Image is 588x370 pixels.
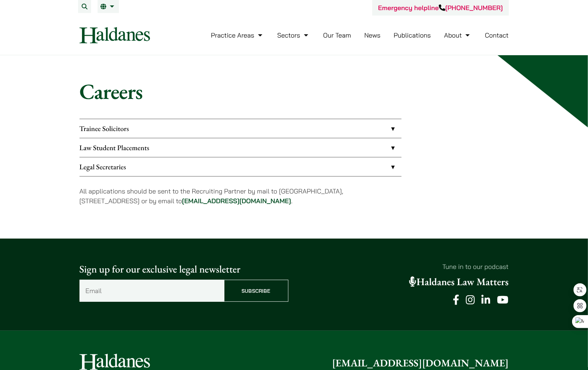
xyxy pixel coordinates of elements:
a: [EMAIL_ADDRESS][DOMAIN_NAME] [182,197,291,205]
a: Our Team [323,31,351,39]
a: [EMAIL_ADDRESS][DOMAIN_NAME] [332,357,509,370]
input: Subscribe [224,280,288,302]
h1: Careers [80,78,509,104]
a: About [444,31,472,39]
a: Law Student Placements [80,138,402,157]
a: News [364,31,381,39]
a: Haldanes Law Matters [409,275,509,288]
p: Tune in to our podcast [300,262,509,271]
p: All applications should be sent to the Recruiting Partner by mail to [GEOGRAPHIC_DATA], [STREET_A... [80,186,402,206]
input: Email [80,280,224,302]
a: Trainee Solicitors [80,119,402,138]
p: Sign up for our exclusive legal newsletter [80,262,288,277]
a: EN [100,4,116,9]
a: Emergency helpline[PHONE_NUMBER] [378,4,503,12]
a: Practice Areas [211,31,264,39]
img: Logo of Haldanes [80,27,150,43]
a: Sectors [277,31,310,39]
a: Publications [394,31,431,39]
img: Logo of Haldanes [80,354,150,370]
a: Contact [485,31,509,39]
a: Legal Secretaries [80,157,402,176]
